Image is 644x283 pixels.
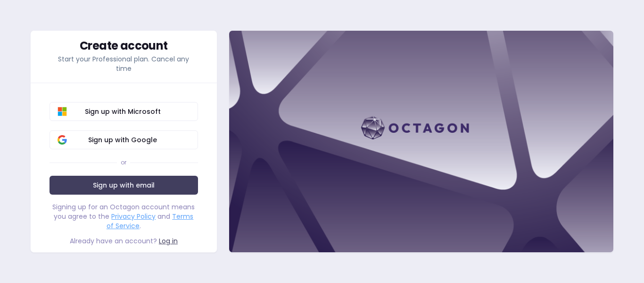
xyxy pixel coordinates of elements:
[50,202,198,231] div: Signing up for an Octagon account means you agree to the and .
[111,212,156,221] a: Privacy Policy
[50,176,198,195] a: Sign up with email
[159,236,178,246] a: Log in
[50,40,198,51] div: Create account
[50,102,198,121] button: Sign up with Microsoft
[107,212,194,231] a: Terms of Service
[56,107,190,116] span: Sign up with Microsoft
[50,236,198,246] div: Already have an account?
[50,130,198,149] button: Sign up with Google
[50,54,198,73] p: Start your Professional plan. Cancel any time
[56,135,190,145] span: Sign up with Google
[121,159,126,166] div: or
